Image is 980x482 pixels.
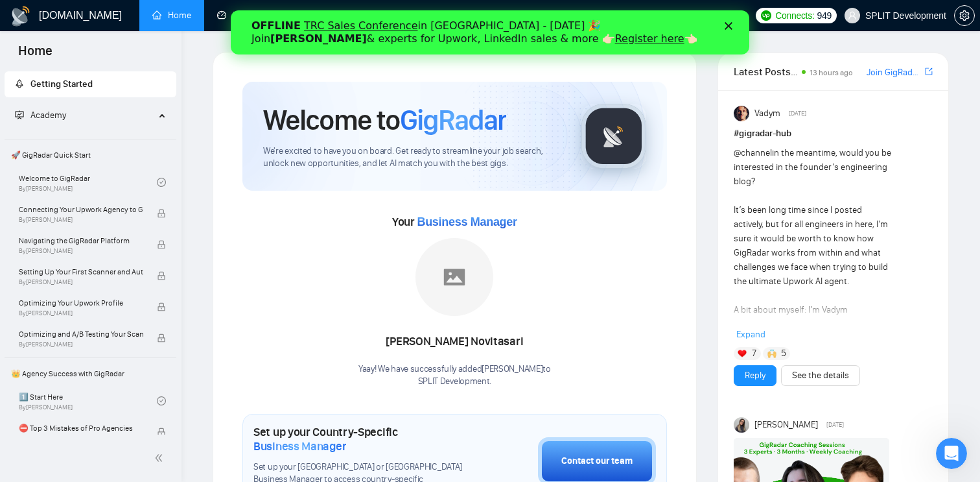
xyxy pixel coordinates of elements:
[19,278,143,286] span: By [PERSON_NAME]
[8,42,63,69] span: Home
[10,6,31,27] img: logo
[6,142,175,168] span: 🚀 GigRadar Quick Start
[15,79,24,88] span: rocket
[581,104,646,169] img: gigradar-logo.png
[734,417,749,433] img: Mariia Heshka
[955,10,974,21] span: setting
[358,376,551,388] p: SPLIT Development .
[734,147,772,158] span: @channel
[826,419,844,431] span: [DATE]
[253,439,346,453] span: Business Manager
[157,333,166,343] span: lock
[157,209,166,218] span: lock
[734,127,933,141] h1: # gigradar-hub
[263,102,506,138] h1: Welcome to
[745,368,765,383] a: Reply
[217,10,276,21] a: dashboardDashboard
[392,215,517,229] span: Your
[157,178,166,187] span: check-circle
[5,71,176,97] li: Getting Started
[19,265,143,278] span: Setting Up Your First Scanner and Auto-Bidder
[561,454,633,468] div: Contact our team
[761,10,771,21] img: upwork-logo.png
[157,302,166,311] span: lock
[767,349,776,358] img: 🙌
[734,365,776,386] button: Reply
[302,10,350,21] a: searchScanner
[358,363,551,388] div: Yaay! We have successfully added [PERSON_NAME] to
[925,66,933,78] a: export
[781,347,786,360] span: 5
[848,11,857,20] span: user
[925,66,933,77] span: export
[752,347,756,360] span: 7
[154,452,167,464] span: double-left
[789,108,806,119] span: [DATE]
[157,396,166,405] span: check-circle
[157,428,166,437] span: lock
[253,425,473,453] h1: Set up your Country-Specific
[15,110,24,119] span: fund-projection-screen
[954,10,975,21] a: setting
[954,5,975,26] button: setting
[263,145,561,170] span: We're excited to have you on board. Get ready to streamline your job search, unlock new opportuni...
[157,271,166,280] span: lock
[936,438,967,469] iframe: Intercom live chat
[867,66,922,80] a: Join GigRadar Slack Community
[738,349,747,358] img: ❤️
[494,12,507,19] div: Закрыть
[754,106,780,121] span: Vadym
[415,238,493,316] img: placeholder.png
[775,8,814,23] span: Connects:
[19,387,157,415] a: 1️⃣ Start HereBy[PERSON_NAME]
[19,168,157,197] a: Welcome to GigRadarBy[PERSON_NAME]
[358,331,551,353] div: [PERSON_NAME] Novitasari
[384,22,454,34] a: Register here
[754,418,818,432] span: [PERSON_NAME]
[19,309,143,317] span: By [PERSON_NAME]
[417,215,517,228] span: Business Manager
[19,216,143,224] span: By [PERSON_NAME]
[152,10,191,21] a: homeHome
[781,365,860,386] button: See the details
[231,10,749,54] iframe: Intercom live chat баннер
[30,78,93,90] span: Getting Started
[19,328,143,341] span: Optimizing and A/B Testing Your Scanner for Better Results
[6,361,175,387] span: 👑 Agency Success with GigRadar
[400,102,506,138] span: GigRadar
[30,110,66,121] span: Academy
[19,203,143,216] span: Connecting Your Upwork Agency to GigRadar
[19,296,143,309] span: Optimizing Your Upwork Profile
[792,368,849,383] a: See the details
[817,8,832,23] span: 949
[19,341,143,348] span: By [PERSON_NAME]
[19,422,143,435] span: ⛔ Top 3 Mistakes of Pro Agencies
[810,68,853,77] span: 13 hours ago
[734,64,798,80] span: Latest Posts from the GigRadar Community
[734,106,749,121] img: Vadym
[19,247,143,255] span: By [PERSON_NAME]
[157,240,166,249] span: lock
[19,234,143,247] span: Navigating the GigRadar Platform
[736,329,765,340] span: Expand
[15,110,66,121] span: Academy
